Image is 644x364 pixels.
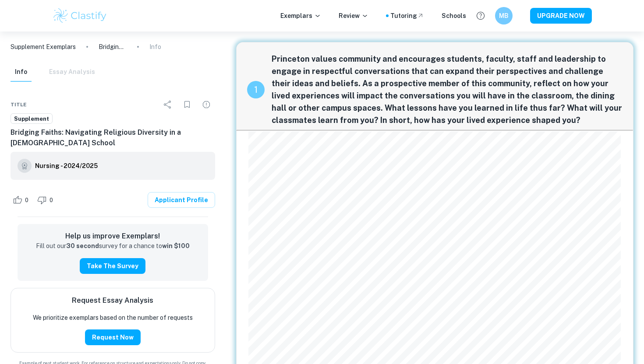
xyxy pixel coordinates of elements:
[339,11,368,21] p: Review
[35,161,98,171] h6: Nursing - 2024/2025
[66,242,99,249] strong: 30 second
[198,96,215,113] div: Report issue
[11,127,215,148] h6: Bridging Faiths: Navigating Religious Diversity in a [DEMOGRAPHIC_DATA] School
[35,193,58,207] div: Dislike
[11,113,53,124] a: Supplement
[25,231,201,241] h6: Help us improve Exemplars!
[85,329,141,345] button: Request Now
[11,101,27,108] span: Title
[11,63,32,82] button: Info
[36,241,190,251] p: Fill out our survey for a chance to
[148,192,215,208] a: Applicant Profile
[442,11,466,21] a: Schools
[247,81,265,98] div: recipe
[72,295,153,306] h6: Request Essay Analysis
[33,313,193,322] p: We prioritize exemplars based on the number of requests
[280,11,321,21] p: Exemplars
[11,42,76,52] a: Supplement Exemplars
[159,96,177,113] div: Share
[20,196,33,205] span: 0
[11,115,52,123] span: Supplement
[495,7,513,24] button: MB
[99,42,127,52] p: Bridging Faiths: Navigating Religious Diversity in a [DEMOGRAPHIC_DATA] School
[473,8,488,23] button: Help and Feedback
[162,242,190,249] strong: win $100
[35,159,98,173] a: Nursing - 2024/2025
[149,42,161,52] p: Info
[390,11,424,21] a: Tutoring
[11,193,33,207] div: Like
[52,7,108,24] img: Clastify logo
[178,96,196,113] div: Bookmark
[530,8,592,24] button: UPGRADE NOW
[272,53,623,126] span: Princeton values community and encourages students, faculty, staff and leadership to engage in re...
[45,196,58,205] span: 0
[80,258,145,274] button: Take the Survey
[499,11,509,21] h6: MB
